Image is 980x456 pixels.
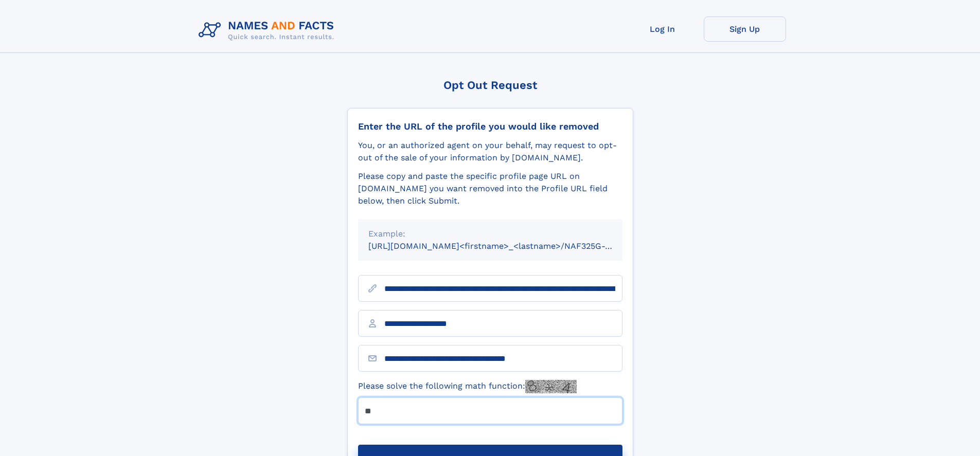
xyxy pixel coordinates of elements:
[368,228,612,240] div: Example:
[358,121,622,132] div: Enter the URL of the profile you would like removed
[194,16,343,44] img: Logo Names and Facts
[704,16,786,42] a: Sign Up
[358,380,577,393] label: Please solve the following math function:
[368,241,642,251] small: [URL][DOMAIN_NAME]<firstname>_<lastname>/NAF325G-xxxxxxxx
[621,16,704,42] a: Log In
[358,170,622,207] div: Please copy and paste the specific profile page URL on [DOMAIN_NAME] you want removed into the Pr...
[347,79,633,92] div: Opt Out Request
[358,139,622,164] div: You, or an authorized agent on your behalf, may request to opt-out of the sale of your informatio...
